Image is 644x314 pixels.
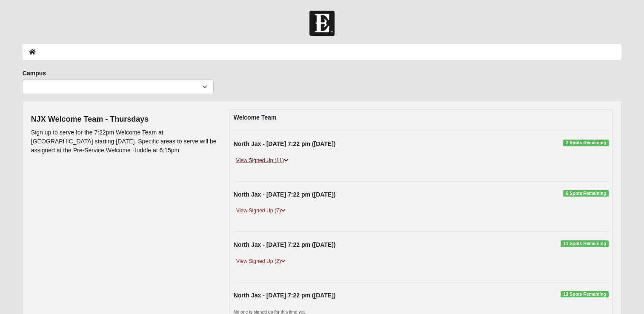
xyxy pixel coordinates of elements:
[23,69,46,77] label: Campus
[561,240,609,247] span: 11 Spots Remaining
[563,140,609,146] span: 2 Spots Remaining
[234,292,336,299] strong: North Jax - [DATE] 7:22 pm ([DATE])
[563,190,609,197] span: 6 Spots Remaining
[561,291,609,298] span: 13 Spots Remaining
[234,156,291,165] a: View Signed Up (11)
[234,241,336,248] strong: North Jax - [DATE] 7:22 pm ([DATE])
[31,128,217,155] p: Sign up to serve for the 7:22pm Welcome Team at [GEOGRAPHIC_DATA] starting [DATE]. Specific areas...
[309,11,335,36] img: Church of Eleven22 Logo
[234,257,288,266] a: View Signed Up (2)
[31,115,217,124] h4: NJX Welcome Team - Thursdays
[234,114,277,121] strong: Welcome Team
[234,206,288,215] a: View Signed Up (7)
[234,191,336,198] strong: North Jax - [DATE] 7:22 pm ([DATE])
[234,140,336,147] strong: North Jax - [DATE] 7:22 pm ([DATE])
